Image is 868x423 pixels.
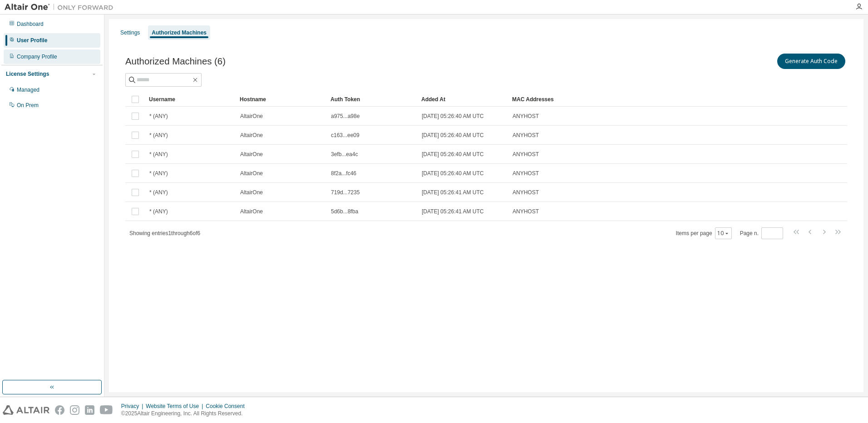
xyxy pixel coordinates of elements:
span: ANYHOST [513,132,539,139]
span: 5d6b...8fba [331,208,358,215]
span: * (ANY) [149,151,168,158]
span: * (ANY) [149,189,168,196]
span: c163...ee09 [331,132,360,139]
span: Authorized Machines (6) [125,56,226,67]
span: 8f2a...fc46 [331,170,356,177]
div: MAC Addresses [512,92,752,107]
span: ANYHOST [513,113,539,120]
span: [DATE] 05:26:40 AM UTC [422,132,484,139]
span: [DATE] 05:26:40 AM UTC [422,113,484,120]
span: Showing entries 1 through 6 of 6 [129,230,200,236]
div: License Settings [6,70,49,78]
div: Dashboard [17,20,44,28]
span: ANYHOST [513,170,539,177]
span: [DATE] 05:26:40 AM UTC [422,151,484,158]
div: Added At [421,92,505,107]
img: instagram.svg [70,405,79,415]
p: © 2025 Altair Engineering, Inc. All Rights Reserved. [121,410,250,418]
span: AltairOne [240,189,263,196]
span: ANYHOST [513,189,539,196]
div: On Prem [17,102,39,109]
button: Generate Auth Code [777,54,845,69]
img: linkedin.svg [85,405,94,415]
div: Privacy [121,403,146,410]
span: Page n. [740,227,783,239]
img: youtube.svg [100,405,113,415]
div: Hostname [240,92,323,107]
div: Company Profile [17,53,57,60]
img: altair_logo.svg [3,405,49,415]
div: Settings [120,29,140,36]
span: AltairOne [240,208,263,215]
span: * (ANY) [149,208,168,215]
span: 719d...7235 [331,189,360,196]
span: ANYHOST [513,208,539,215]
div: Auth Token [330,92,414,107]
div: Username [149,92,232,107]
div: User Profile [17,37,47,44]
span: * (ANY) [149,132,168,139]
div: Cookie Consent [206,403,250,410]
span: AltairOne [240,113,263,120]
span: AltairOne [240,170,263,177]
span: [DATE] 05:26:41 AM UTC [422,189,484,196]
span: a975...a98e [331,113,360,120]
img: facebook.svg [55,405,64,415]
img: Altair One [5,3,118,12]
div: Authorized Machines [152,29,207,36]
span: AltairOne [240,132,263,139]
span: ANYHOST [513,151,539,158]
span: * (ANY) [149,170,168,177]
span: 3efb...ea4c [331,151,358,158]
span: [DATE] 05:26:41 AM UTC [422,208,484,215]
span: * (ANY) [149,113,168,120]
button: 10 [717,230,730,237]
div: Managed [17,86,39,93]
span: [DATE] 05:26:40 AM UTC [422,170,484,177]
span: Items per page [676,227,732,239]
span: AltairOne [240,151,263,158]
div: Website Terms of Use [146,403,206,410]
